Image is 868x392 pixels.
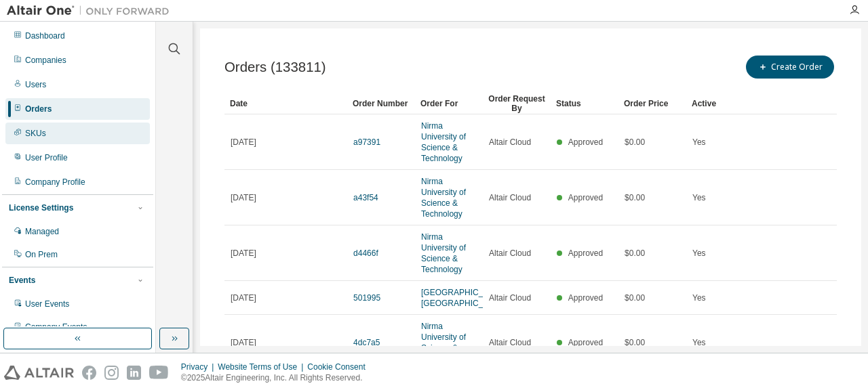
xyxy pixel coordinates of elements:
img: instagram.svg [104,366,119,380]
a: Nirma University of Science & Technology [421,322,466,364]
div: Company Profile [25,177,85,188]
span: Altair Cloud [489,137,531,148]
img: altair_logo.svg [4,366,74,380]
span: $0.00 [625,337,645,348]
div: Active [692,93,749,114]
div: On Prem [25,249,58,260]
a: Nirma University of Science & Technology [421,177,466,219]
div: Dashboard [25,30,65,41]
span: $0.00 [625,137,645,148]
a: Nirma University of Science & Technology [421,121,466,163]
span: Approved [568,248,603,258]
span: Yes [692,292,706,303]
div: Order Number [353,93,410,114]
div: Events [9,275,35,286]
span: Approved [568,293,603,303]
span: [DATE] [231,192,256,203]
button: Create Order [746,56,834,79]
span: $0.00 [625,248,645,259]
div: Order Price [624,93,681,114]
a: [GEOGRAPHIC_DATA], [GEOGRAPHIC_DATA] [421,288,508,308]
a: d4466f [353,248,378,258]
a: a97391 [353,137,380,147]
span: Orders (133811) [224,60,326,75]
span: Altair Cloud [489,292,531,303]
a: Nirma University of Science & Technology [421,232,466,274]
p: © 2025 Altair Engineering, Inc. All Rights Reserved. [181,372,374,384]
span: Approved [568,338,603,347]
span: [DATE] [231,292,256,303]
div: Users [25,79,46,90]
span: Yes [692,192,706,203]
img: facebook.svg [82,366,96,380]
span: Yes [692,137,706,148]
span: Approved [568,193,603,202]
div: Orders [25,104,52,114]
span: Yes [692,337,706,348]
div: Date [230,93,342,114]
span: [DATE] [231,337,256,348]
span: $0.00 [625,192,645,203]
a: 501995 [353,293,380,303]
div: User Profile [25,152,68,163]
span: Approved [568,137,603,147]
img: linkedin.svg [127,366,141,380]
img: youtube.svg [149,366,169,380]
span: Yes [692,248,706,259]
span: $0.00 [625,292,645,303]
div: Companies [25,55,66,66]
img: Altair One [7,4,176,18]
div: Cookie Consent [307,362,373,372]
a: 4dc7a5 [353,338,380,347]
span: Altair Cloud [489,192,531,203]
div: Managed [25,226,59,237]
span: [DATE] [231,137,256,148]
div: Status [556,93,613,114]
div: Company Events [25,322,87,332]
div: Privacy [181,362,218,372]
span: [DATE] [231,248,256,259]
div: Website Terms of Use [218,362,307,372]
span: Altair Cloud [489,337,531,348]
div: Order For [420,93,477,114]
a: a43f54 [353,193,378,202]
div: User Events [25,299,69,309]
div: Order Request By [488,93,545,114]
span: Altair Cloud [489,248,531,259]
div: SKUs [25,128,46,139]
div: License Settings [9,202,73,213]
